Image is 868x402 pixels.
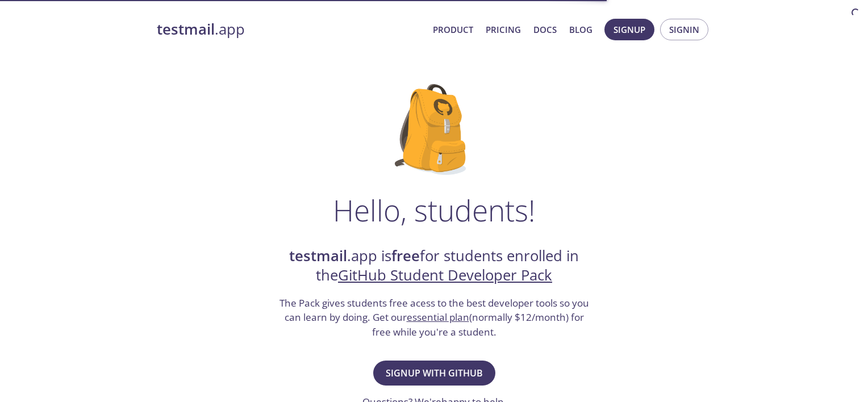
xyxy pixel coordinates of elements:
[486,22,521,37] a: Pricing
[289,246,347,266] strong: testmail
[386,365,483,381] span: Signup with GitHub
[433,22,473,37] a: Product
[333,193,535,227] h1: Hello, students!
[660,19,708,40] button: Signin
[157,19,215,39] strong: testmail
[391,246,420,266] strong: free
[407,311,469,324] a: essential plan
[278,296,590,340] h3: The Pack gives students free acess to the best developer tools so you can learn by doing. Get our...
[278,246,590,286] h2: .app is for students enrolled in the
[669,22,699,37] span: Signin
[614,22,645,37] span: Signup
[533,22,557,37] a: Docs
[569,22,592,37] a: Blog
[395,84,474,175] img: github-student-backpack.png
[338,265,552,285] a: GitHub Student Developer Pack
[604,19,654,40] button: Signup
[157,20,424,39] a: testmail.app
[373,361,495,386] button: Signup with GitHub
